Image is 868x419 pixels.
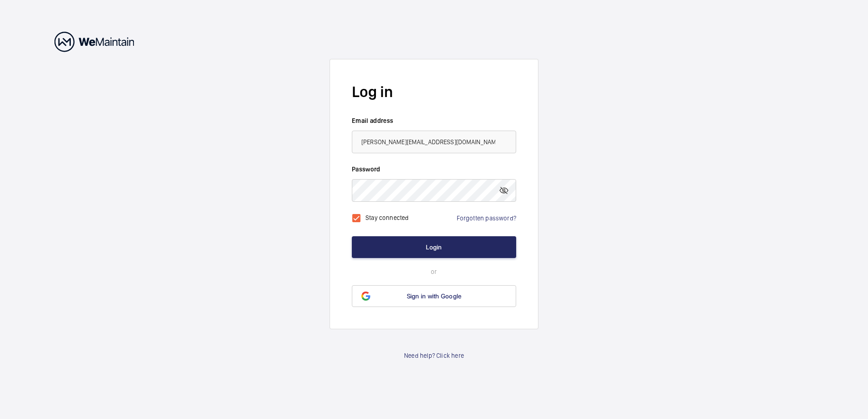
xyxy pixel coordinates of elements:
a: Forgotten password? [457,214,516,222]
label: Email address [352,116,516,125]
h2: Log in [352,81,516,102]
button: Login [352,236,516,258]
p: or [352,267,516,276]
label: Stay connected [365,214,409,221]
a: Need help? Click here [404,351,464,360]
input: Your email address [352,131,516,153]
span: Sign in with Google [407,292,462,300]
label: Password [352,165,516,174]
